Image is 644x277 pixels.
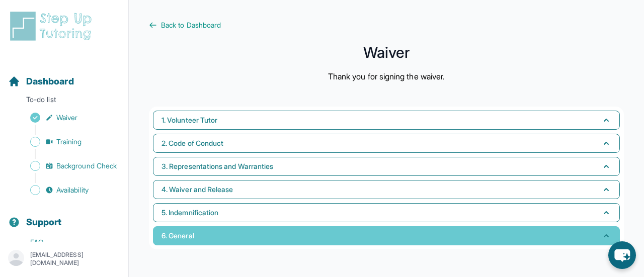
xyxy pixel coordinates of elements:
button: Support [4,199,124,233]
span: Training [56,137,82,147]
span: 5. Indemnification [162,208,218,218]
button: 4. Waiver and Release [153,180,620,199]
a: Back to Dashboard [149,20,624,30]
span: Background Check [56,161,117,171]
p: To-do list [4,95,124,109]
button: [EMAIL_ADDRESS][DOMAIN_NAME] [8,250,120,268]
button: 6. General [153,226,620,245]
span: Back to Dashboard [161,20,221,30]
button: 5. Indemnification [153,203,620,222]
a: Availability [8,183,128,197]
span: Availability [56,185,89,195]
button: 3. Representations and Warranties [153,157,620,176]
p: Thank you for signing the waiver. [328,70,445,82]
img: logo [8,10,98,42]
span: 6. General [162,231,194,241]
button: Dashboard [4,58,124,93]
button: chat-button [608,241,636,269]
span: Dashboard [26,74,74,88]
button: 2. Code of Conduct [153,134,620,153]
a: Training [8,135,128,149]
h1: Waiver [149,46,624,58]
a: Background Check [8,159,128,173]
a: Dashboard [8,74,74,88]
button: 1. Volunteer Tutor [153,111,620,130]
span: 2. Code of Conduct [162,138,223,148]
span: 4. Waiver and Release [162,184,233,195]
span: Waiver [56,113,77,123]
span: 1. Volunteer Tutor [162,115,217,125]
a: FAQ [8,235,128,249]
span: 3. Representations and Warranties [162,161,273,171]
a: Waiver [8,111,128,125]
p: [EMAIL_ADDRESS][DOMAIN_NAME] [30,251,120,267]
span: Support [26,215,62,229]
